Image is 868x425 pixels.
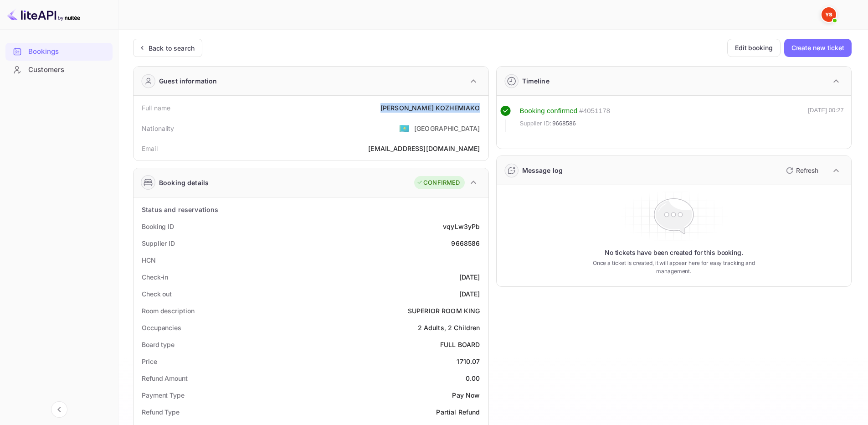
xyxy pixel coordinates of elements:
div: Check-in [142,272,168,282]
div: [DATE] [459,289,480,299]
div: SUPERIOR ROOM KING [408,306,480,316]
div: Nationality [142,124,175,133]
div: Status and reservations [142,205,218,214]
div: [DATE] [459,272,480,282]
div: Customers [5,61,113,79]
button: Refresh [781,163,822,178]
div: Back to search [149,43,195,53]
div: Email [142,144,158,153]
span: Supplier ID: [520,119,552,128]
a: Customers [5,61,113,78]
div: Booking ID [142,222,174,231]
div: 0.00 [466,373,480,383]
div: Refund Amount [142,373,188,383]
p: Refresh [796,166,818,175]
div: Payment Type [142,390,185,400]
div: Occupancies [142,323,181,332]
div: Partial Refund [436,407,480,417]
div: FULL BOARD [440,340,480,349]
div: CONFIRMED [416,178,460,187]
button: Collapse navigation [51,401,67,418]
p: No tickets have been created for this booking. [605,248,743,257]
div: Customers [28,65,108,75]
button: Edit booking [727,39,781,57]
button: Create new ticket [784,39,852,57]
div: vqyLw3yPb [443,222,480,231]
div: Room description [142,306,194,316]
a: Bookings [5,43,113,60]
span: 9668586 [552,119,576,128]
div: Booking details [159,178,209,187]
div: 2 Adults, 2 Children [418,323,480,332]
div: Bookings [5,43,113,61]
div: 1710.07 [457,357,480,366]
div: Guest information [159,76,217,86]
div: Check out [142,289,172,299]
div: # 4051178 [579,106,610,116]
img: LiteAPI logo [7,7,80,22]
div: [DATE] 00:27 [808,106,844,132]
div: Full name [142,103,170,113]
div: [PERSON_NAME] KOZHEMIAKO [380,103,480,113]
img: Yandex Support [822,7,836,22]
div: Bookings [28,47,108,57]
div: [GEOGRAPHIC_DATA] [414,124,480,133]
div: 9668586 [451,238,480,248]
div: Message log [522,166,563,175]
div: HCN [142,255,156,265]
span: United States [399,120,410,136]
div: Pay Now [452,390,480,400]
div: Price [142,357,157,366]
div: Board type [142,340,175,349]
p: Once a ticket is created, it will appear here for easy tracking and management. [578,259,769,275]
div: Supplier ID [142,238,175,248]
div: Timeline [522,76,550,86]
div: Refund Type [142,407,180,417]
div: [EMAIL_ADDRESS][DOMAIN_NAME] [368,144,480,153]
div: Booking confirmed [520,106,578,116]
